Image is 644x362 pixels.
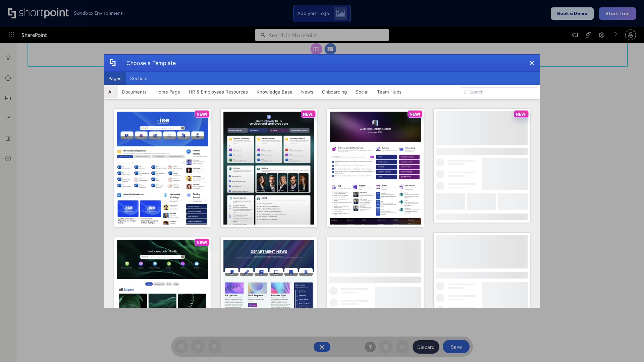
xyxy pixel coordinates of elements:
[252,85,297,99] button: Knowledge Base
[126,72,153,85] button: Sections
[297,85,318,99] button: News
[197,240,207,245] p: NEW!
[351,85,373,99] button: Social
[104,54,540,308] div: template selector
[184,85,252,99] button: HR & Employees Resources
[151,85,184,99] button: Home Page
[318,85,351,99] button: Onboarding
[104,85,118,99] button: All
[104,72,126,85] button: Pages
[118,85,151,99] button: Documents
[197,112,207,117] p: NEW!
[410,112,420,117] p: NEW!
[610,330,644,362] iframe: Chat Widget
[516,112,527,117] p: NEW!
[121,55,176,71] div: Choose a Template
[373,85,406,99] button: Team Hubs
[303,112,314,117] p: NEW!
[461,87,537,97] input: Search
